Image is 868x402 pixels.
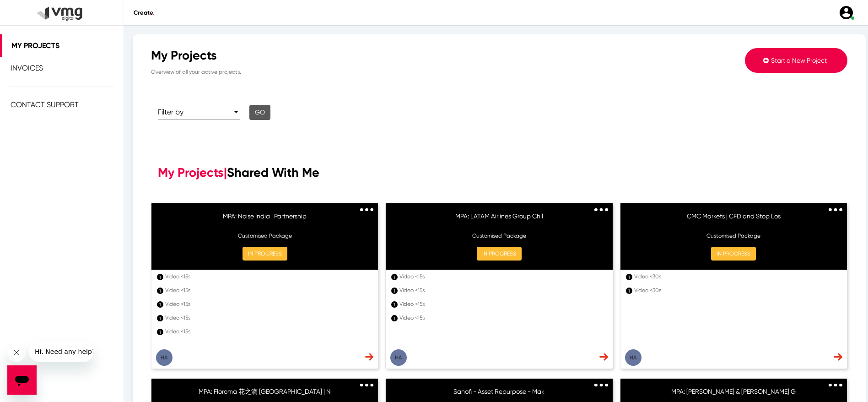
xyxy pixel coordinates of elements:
[29,342,93,362] iframe: Message from company
[157,315,163,321] div: 1
[157,301,163,308] div: 1
[11,64,43,72] span: Invoices
[395,388,603,402] h6: Sanofi - Asset Repurpose - Mak
[243,247,287,261] button: IN PROGRESS
[626,288,632,294] div: 1
[626,274,632,280] div: 1
[165,314,370,322] div: Video <15s
[11,100,79,109] span: Contact Support
[833,5,859,21] a: user
[838,5,854,21] img: user
[5,6,66,14] span: Hi. Need any help?
[360,384,374,387] img: 3dots.svg
[7,365,37,395] iframe: Button to launch messaging window
[399,272,604,281] div: Video <15s
[158,165,224,180] span: My Projects
[161,388,369,402] h6: MPA: Floroma 花之滴 [GEOGRAPHIC_DATA] | N
[399,314,604,322] div: Video <15s
[594,384,608,387] img: 3dots.svg
[227,165,319,180] span: Shared With Me
[391,288,398,294] div: 1
[391,274,398,280] div: 1
[834,353,842,361] img: dash-nav-arrow.svg
[365,353,374,361] img: dash-nav-arrow.svg
[360,208,374,212] img: 3dots.svg
[391,315,398,321] div: 1
[151,63,611,76] p: Overview of all your active projects.
[829,208,842,212] img: 3dots.svg
[11,41,59,50] span: My Projects
[7,343,26,362] iframe: Close message
[151,48,611,63] div: My Projects
[594,208,608,212] img: 3dots.svg
[634,286,839,294] div: Video <30s
[249,105,270,120] button: Go
[625,349,642,366] button: Ha
[390,349,407,366] button: Ha
[829,384,842,387] img: 3dots.svg
[771,57,827,64] span: Start a New Project
[157,288,163,294] div: 1
[157,329,163,335] div: 1
[395,232,603,240] p: Customised Package
[630,212,838,226] h6: CMC Markets | CFD and Stop Los
[224,165,227,180] span: |
[134,9,154,16] span: Create
[391,301,398,308] div: 1
[399,300,604,308] div: Video <15s
[165,327,370,336] div: Video <15s
[630,388,838,402] h6: MPA: [PERSON_NAME] & [PERSON_NAME] G
[711,247,756,261] button: IN PROGRESS
[477,247,522,261] button: IN PROGRESS
[157,274,163,280] div: 1
[161,232,369,240] p: Customised Package
[165,300,370,308] div: Video <15s
[634,272,839,281] div: Video <30s
[395,212,603,226] h6: MPA: LATAM Airlines Group Chil
[630,232,838,240] p: Customised Package
[165,272,370,281] div: Video <15s
[599,353,608,361] img: dash-nav-arrow.svg
[165,286,370,294] div: Video <15s
[161,212,369,226] h6: MPA: Noise India | Partnership
[399,286,604,294] div: Video <15s
[745,48,847,73] button: Start a New Project
[156,349,173,366] button: Ha
[153,9,154,16] span: .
